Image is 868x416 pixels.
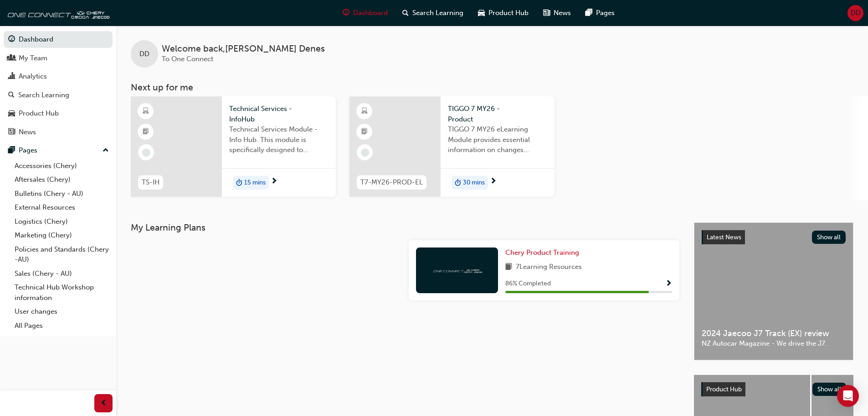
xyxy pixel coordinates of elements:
span: Product Hub [488,8,529,18]
div: Open Intercom Messenger [837,385,859,407]
span: 7 Learning Resources [516,262,582,273]
h3: Next up for me [116,82,868,93]
span: T7-MY26-PROD-EL [360,177,423,188]
div: Product Hub [19,108,59,119]
span: Dashboard [353,8,388,18]
span: 86 % Completed [505,279,551,289]
a: Latest NewsShow all [702,230,846,245]
a: Technical Hub Workshop information [11,280,113,305]
img: oneconnect [432,266,482,274]
span: Technical Services Module - Info Hub. This module is specifically designed to address the require... [229,124,329,155]
span: Product Hub [706,385,742,393]
span: booktick-icon [143,126,149,138]
a: Latest NewsShow all2024 Jaecoo J7 Track (EX) reviewNZ Autocar Magazine - We drive the J7. [694,222,853,360]
span: Welcome back , [PERSON_NAME] Denes [162,44,325,54]
a: guage-iconDashboard [335,4,395,22]
a: Bulletins (Chery - AU) [11,187,113,201]
span: News [554,8,571,18]
span: Latest News [707,233,741,241]
span: search-icon [402,7,409,19]
img: oneconnect [5,4,109,22]
span: pages-icon [586,7,592,19]
a: All Pages [11,319,113,333]
span: learningResourceType_ELEARNING-icon [143,105,149,117]
span: 2024 Jaecoo J7 Track (EX) review [702,328,846,339]
span: pages-icon [8,147,15,155]
a: news-iconNews [536,4,578,22]
a: Analytics [4,68,113,85]
span: learningRecordVerb_NONE-icon [142,148,150,157]
a: Search Learning [4,87,113,104]
a: Dashboard [4,31,113,48]
span: chart-icon [8,73,15,81]
h3: My Learning Plans [131,222,679,233]
span: 30 mins [463,178,485,188]
a: External Resources [11,200,113,215]
span: news-icon [8,128,15,137]
button: Pages [4,142,113,159]
span: TIGGO 7 MY26 - Product [448,104,547,124]
span: next-icon [271,178,277,186]
a: Accessories (Chery) [11,159,113,173]
a: pages-iconPages [578,4,622,22]
span: up-icon [103,145,109,157]
button: DD [847,5,863,21]
span: search-icon [8,91,15,100]
a: TS-IHTechnical Services - InfoHubTechnical Services Module - Info Hub. This module is specificall... [131,96,336,197]
button: Show all [812,383,847,396]
a: User changes [11,305,113,319]
div: News [19,127,36,137]
a: News [4,124,113,141]
div: Analytics [19,71,47,82]
button: Show all [812,231,846,244]
a: Logistics (Chery) [11,215,113,229]
a: search-iconSearch Learning [395,4,471,22]
a: Chery Product Training [505,247,583,258]
span: car-icon [8,110,15,118]
span: next-icon [490,178,497,186]
span: guage-icon [8,36,15,44]
a: T7-MY26-PROD-ELTIGGO 7 MY26 - ProductTIGGO 7 MY26 eLearning Module provides essential information... [349,96,555,197]
a: Policies and Standards (Chery -AU) [11,242,113,267]
span: duration-icon [236,177,242,189]
span: 15 mins [244,178,266,188]
a: Aftersales (Chery) [11,173,113,187]
span: NZ Autocar Magazine - We drive the J7. [702,338,846,349]
span: learningRecordVerb_NONE-icon [361,148,369,157]
div: Search Learning [18,90,69,100]
span: people-icon [8,54,15,63]
a: Product HubShow all [701,382,846,397]
button: DashboardMy TeamAnalyticsSearch LearningProduct HubNews [4,29,113,142]
button: Show Progress [665,278,672,290]
a: My Team [4,50,113,67]
span: Chery Product Training [505,248,579,257]
span: book-icon [505,262,512,273]
div: Pages [19,145,37,156]
span: guage-icon [343,7,349,19]
span: learningResourceType_ELEARNING-icon [361,105,368,117]
a: Marketing (Chery) [11,228,113,242]
span: Show Progress [665,280,672,288]
span: booktick-icon [361,126,368,138]
span: DD [139,49,149,59]
span: Pages [596,8,615,18]
span: Technical Services - InfoHub [229,104,329,124]
span: duration-icon [455,177,461,189]
span: Search Learning [412,8,463,18]
span: DD [851,8,861,18]
span: TS-IH [142,177,159,188]
a: Product Hub [4,105,113,122]
div: My Team [19,53,47,63]
a: car-iconProduct Hub [471,4,536,22]
span: prev-icon [100,398,107,409]
span: car-icon [478,7,485,19]
span: To One Connect [162,55,213,63]
span: news-icon [543,7,550,19]
span: TIGGO 7 MY26 eLearning Module provides essential information on changes introduced with the new M... [448,124,547,155]
a: Sales (Chery - AU) [11,267,113,281]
